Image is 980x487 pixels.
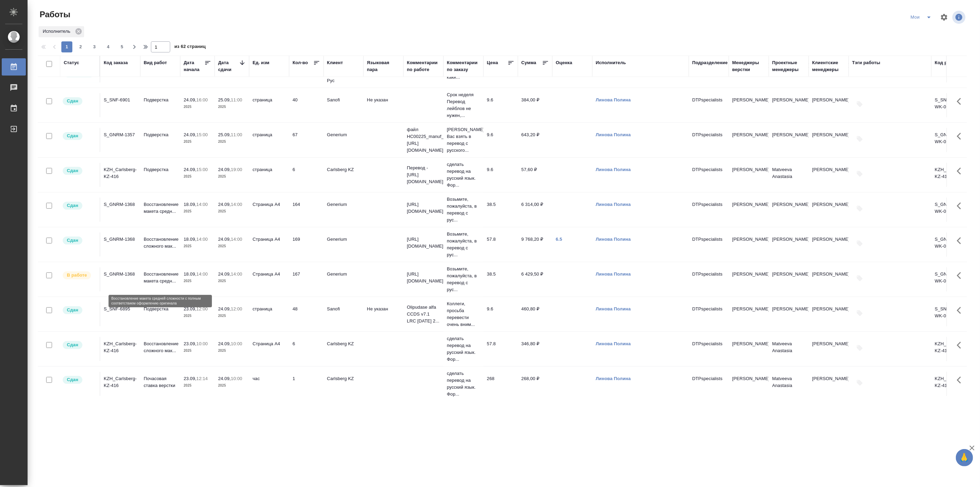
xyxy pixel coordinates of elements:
td: 164 [289,198,324,222]
p: [URL][DOMAIN_NAME].. [407,236,440,250]
p: Сдан [67,307,78,314]
p: Olipudase alfa CCDS v7.1 LRC [DATE] 2... [407,304,440,325]
div: Менеджер проверил работу исполнителя, передает ее на следующий этап [62,97,96,106]
td: S_SNF-6895-WK-009 [931,302,971,326]
div: S_GNRM-1368 [104,201,137,208]
div: Менеджеры верстки [732,59,765,73]
td: [PERSON_NAME] [809,198,849,222]
p: [PERSON_NAME] [732,236,765,243]
p: 14:00 [231,271,242,277]
div: Менеджер проверил работу исполнителя, передает ее на следующий этап [62,306,96,315]
p: Сдан [67,167,78,174]
p: 12:14 [196,376,208,381]
p: 14:00 [196,202,208,207]
p: Сдан [67,98,78,105]
a: Линова Полина [596,202,631,207]
div: Менеджер проверил работу исполнителя, передает ее на следующий этап [62,340,96,350]
td: Страница А4 [249,267,289,291]
button: 🙏 [956,449,973,466]
p: 14:00 [231,202,242,207]
div: Менеджер проверил работу исполнителя, передает ее на следующий этап [62,375,96,385]
p: Generium [327,131,360,138]
div: Вид работ [144,59,167,66]
span: Посмотреть информацию [952,11,967,24]
p: [PERSON_NAME] [732,201,765,208]
td: [PERSON_NAME] [809,372,849,396]
td: [PERSON_NAME] [769,302,809,326]
p: Возьмите, пожалуйста, в перевод с рус... [447,196,480,223]
p: Sanofi [327,97,360,103]
td: 40 [289,93,324,117]
p: Подверстка [144,97,177,103]
td: 384,00 ₽ [518,93,552,117]
p: 23.09, [184,341,196,346]
td: KZH_Carlsberg-KZ-416-WK-004 [931,337,971,361]
td: 38.5 [483,198,518,222]
p: 2025 [184,278,211,285]
td: DTPspecialists [689,372,729,396]
p: Исполнитель [43,28,73,35]
td: S_GNRM-1357-WK-023 [931,128,971,152]
div: S_SNF-6895 [104,306,137,312]
p: 12:00 [196,306,208,311]
td: S_GNRM-1368-WK-020 [931,267,971,291]
td: 48 [289,302,324,326]
td: Matveeva Anastasia [769,163,809,187]
td: 6 314,00 ₽ [518,198,552,222]
td: Не указан [364,93,404,117]
button: Добавить тэги [852,97,867,112]
a: Линова Полина [596,306,631,311]
p: [URL][DOMAIN_NAME].. [407,271,440,285]
p: 2025 [184,312,211,319]
span: Настроить таблицу [936,9,952,26]
a: Линова Полина [596,97,631,102]
p: 18.09, [184,237,196,242]
p: 2025 [218,138,246,145]
td: 460,80 ₽ [518,302,552,326]
p: сделать перевод на русский язык. Фор... [447,370,480,398]
div: Комментарии по работе [407,59,440,73]
p: Сдан [67,237,78,244]
p: Сдан [67,341,78,348]
span: 4 [103,43,114,50]
div: KZH_Carlsberg-KZ-416 [104,375,137,389]
div: S_GNRM-1357 [104,131,137,138]
td: Страница А4 [249,198,289,222]
div: KZH_Carlsberg-KZ-416 [104,340,137,354]
div: Клиентские менеджеры [812,59,845,73]
td: [PERSON_NAME] [769,128,809,152]
p: 2025 [184,103,211,110]
p: 2025 [184,173,211,180]
td: 346,80 ₽ [518,337,552,361]
td: DTPspecialists [689,128,729,152]
td: 9 768,20 ₽ [518,232,552,257]
button: Здесь прячутся важные кнопки [953,93,969,110]
button: Здесь прячутся важные кнопки [953,163,969,179]
p: 14:00 [231,237,242,242]
td: DTPspecialists [689,163,729,187]
p: Подверстка [144,306,177,312]
td: S_GNRM-1368-WK-016 [931,232,971,257]
td: 169 [289,232,324,257]
p: 10:00 [231,341,242,346]
div: Подразделение [692,59,728,66]
p: Generium [327,201,360,208]
td: S_SNF-6901-WK-014 [931,93,971,117]
p: Восстановление макета средн... [144,201,177,215]
p: Восстановление сложного мак... [144,236,177,250]
button: Здесь прячутся важные кнопки [953,198,969,214]
p: файл НС00225_manuf_2 [URL][DOMAIN_NAME].. [407,126,440,154]
button: Добавить тэги [852,306,867,321]
button: Здесь прячутся важные кнопки [953,372,969,388]
p: Перевод - [URL][DOMAIN_NAME].. [407,165,440,185]
div: Проектные менеджеры [772,59,805,73]
p: Сдан [67,202,78,209]
span: 🙏 [959,450,970,465]
p: 24.09, [218,271,231,277]
p: [PERSON_NAME] [732,306,765,312]
td: 6 429,50 ₽ [518,267,552,291]
td: 57.8 [483,337,518,361]
a: Линова Полина [596,132,631,137]
td: [PERSON_NAME] [809,232,849,257]
p: 24.09, [184,132,196,137]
